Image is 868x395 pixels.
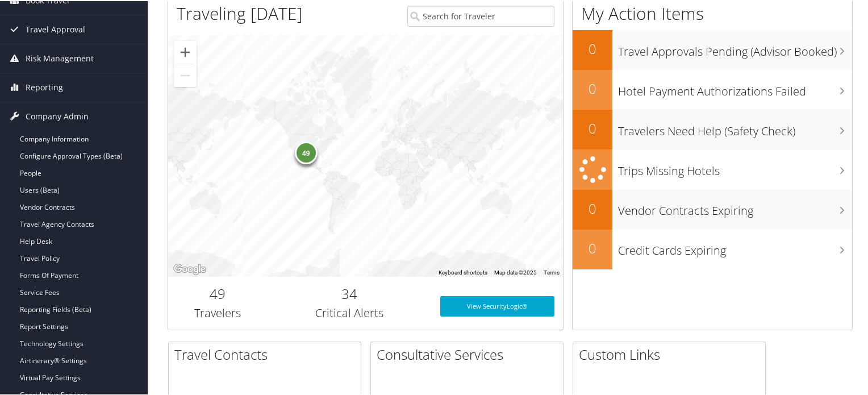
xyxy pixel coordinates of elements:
[618,156,852,178] h3: Trips Missing Hotels
[573,228,852,268] a: 0Credit Cards Expiring
[618,77,852,98] h3: Hotel Payment Authorizations Failed
[618,196,852,218] h3: Vendor Contracts Expiring
[573,29,852,69] a: 0Travel Approvals Pending (Advisor Booked)
[174,40,197,63] button: Zoom in
[177,1,303,24] h1: Traveling [DATE]
[573,38,612,57] h2: 0
[171,261,208,276] a: Open this area in Google Maps (opens a new window)
[276,304,423,320] h3: Critical Alerts
[573,109,852,148] a: 0Travelers Need Help (Safety Check)
[171,261,208,276] img: Google
[377,344,563,363] h2: Consultative Services
[177,283,258,302] h2: 49
[573,78,612,97] h2: 0
[26,43,94,72] span: Risk Management
[26,101,89,130] span: Company Admin
[174,344,361,363] h2: Travel Contacts
[618,37,852,59] h3: Travel Approvals Pending (Advisor Booked)
[174,63,197,86] button: Zoom out
[26,72,63,101] span: Reporting
[26,14,85,43] span: Travel Approval
[407,5,555,26] input: Search for Traveler
[494,268,537,275] span: Map data ©2025
[573,198,612,217] h2: 0
[440,295,555,315] a: View SecurityLogic®
[573,118,612,137] h2: 0
[276,283,423,302] h2: 34
[294,140,317,163] div: 49
[177,304,258,320] h3: Travelers
[573,238,612,257] h2: 0
[573,1,852,24] h1: My Action Items
[618,117,852,138] h3: Travelers Need Help (Safety Check)
[439,268,487,276] button: Keyboard shortcuts
[573,189,852,228] a: 0Vendor Contracts Expiring
[573,69,852,109] a: 0Hotel Payment Authorizations Failed
[579,344,765,363] h2: Custom Links
[544,268,560,275] a: Terms (opens in new tab)
[573,148,852,189] a: Trips Missing Hotels
[618,236,852,257] h3: Credit Cards Expiring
